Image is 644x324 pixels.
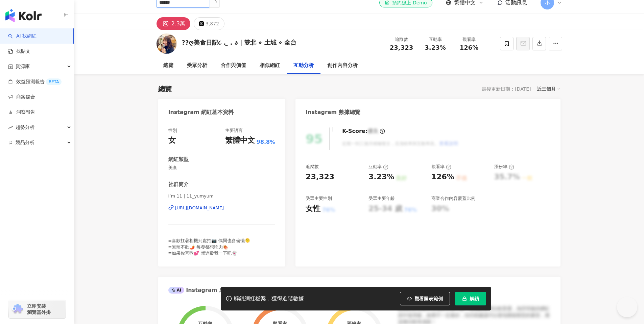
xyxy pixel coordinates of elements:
[171,19,185,28] div: 2.3萬
[368,195,395,202] div: 受眾主要年齡
[9,300,66,318] a: chrome extension立即安裝 瀏覽器外掛
[494,164,514,170] div: 漲粉率
[389,36,414,43] div: 追蹤數
[225,128,243,134] div: 主要語言
[8,33,37,40] a: searchAI 找網紅
[423,36,448,43] div: 互動率
[168,165,276,171] span: 美食
[168,238,250,255] span: ≡喜歡扛著相機到處拍📷 偶爾也會偷懶🫠 ≡無辣不歡🌶️ 每餐都想吃肉🍖 ≡如果你喜歡💕 就追蹤我一下吧👻
[11,304,24,315] img: chrome extension
[537,85,560,93] div: 近三個月
[225,135,255,146] div: 繁體中文
[368,172,394,182] div: 3.23%
[257,138,276,146] span: 98.8%
[8,78,62,85] a: 效益預測報告BETA
[8,109,35,116] a: 洞察報告
[431,164,451,170] div: 觀看率
[455,292,486,305] button: 解鎖
[158,84,172,94] div: 總覽
[168,286,262,294] div: Instagram 成效等級三大指標
[5,9,42,22] img: logo
[260,62,280,70] div: 相似網紅
[168,109,234,116] div: Instagram 網紅基本資料
[431,195,475,202] div: 商業合作內容覆蓋比例
[8,94,35,100] a: 商案媒合
[306,195,332,202] div: 受眾主要性別
[182,38,297,47] div: ??ღ美食日記૮ . ̫ . ა｜雙北 ⋄ 土城 ⋄ 全台
[168,128,177,134] div: 性別
[157,17,190,30] button: 2.3萬
[414,296,443,301] span: 觀看圖表範例
[306,172,334,182] div: 23,323
[425,44,446,51] span: 3.23%
[431,172,454,182] div: 126%
[327,62,358,70] div: 創作內容分析
[168,135,176,146] div: 女
[16,120,34,135] span: 趨勢分析
[390,44,413,51] span: 23,323
[168,156,189,163] div: 網紅類型
[168,205,276,211] a: [URL][DOMAIN_NAME]
[306,204,320,214] div: 女性
[234,295,304,302] div: 解鎖網紅檔案，獲得進階數據
[456,36,482,43] div: 觀看率
[157,33,177,54] img: KOL Avatar
[175,205,224,211] div: [URL][DOMAIN_NAME]
[168,193,276,199] span: I’m 11 | 11_yumyum
[163,62,173,70] div: 總覽
[206,19,219,28] div: 3,872
[8,125,13,130] span: rise
[460,44,479,51] span: 126%
[368,164,388,170] div: 互動率
[306,164,319,170] div: 追蹤數
[470,296,479,301] span: 解鎖
[221,62,246,70] div: 合作與價值
[187,62,207,70] div: 受眾分析
[27,303,51,315] span: 立即安裝 瀏覽器外掛
[482,86,531,92] div: 最後更新日期：[DATE]
[342,128,385,135] div: K-Score :
[16,135,34,150] span: 競品分析
[400,292,450,305] button: 觀看圖表範例
[306,109,360,116] div: Instagram 數據總覽
[293,62,314,70] div: 互動分析
[16,59,30,74] span: 資源庫
[8,48,30,55] a: 找貼文
[168,181,189,188] div: 社群簡介
[194,17,224,30] button: 3,872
